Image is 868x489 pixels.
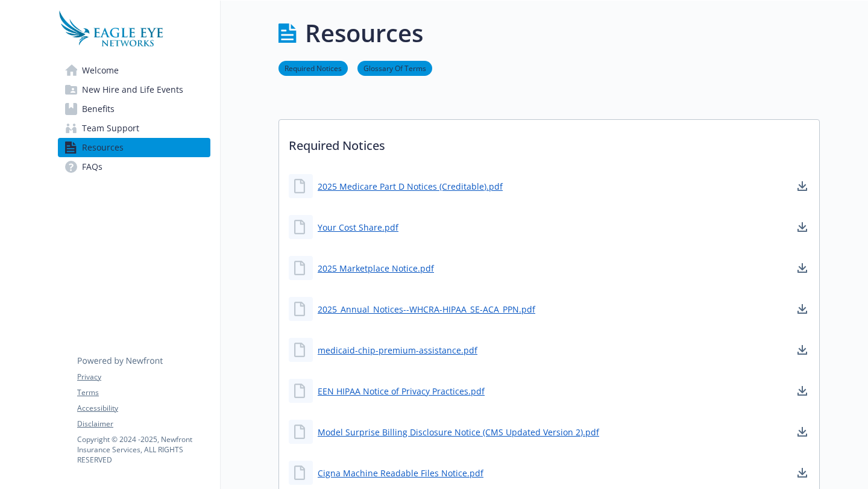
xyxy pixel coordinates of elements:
[77,387,210,398] a: Terms
[77,403,210,414] a: Accessibility
[82,157,102,176] span: FAQs
[318,180,503,193] a: 2025 Medicare Part D Notices (Creditable).pdf
[305,15,423,51] h1: Resources
[795,261,810,275] a: download document
[795,343,810,357] a: download document
[318,303,535,316] a: 2025_Annual_Notices--WHCRA-HIPAA_SE-ACA_PPN.pdf
[58,157,210,176] a: FAQs
[318,262,434,275] a: 2025 Marketplace Notice.pdf
[82,119,139,138] span: Team Support
[77,372,210,382] a: Privacy
[82,138,124,157] span: Resources
[357,62,432,73] a: Glossary Of Terms
[58,119,210,138] a: Team Support
[318,467,483,479] a: Cigna Machine Readable Files Notice.pdf
[82,99,115,119] span: Benefits
[318,385,485,397] a: EEN HIPAA Notice of Privacy Practices.pdf
[318,221,398,234] a: Your Cost Share.pdf
[82,61,119,80] span: Welcome
[77,434,210,465] p: Copyright © 2024 - 2025 , Newfront Insurance Services, ALL RIGHTS RESERVED
[795,466,810,480] a: download document
[58,80,210,99] a: New Hire and Life Events
[318,426,599,438] a: Model Surprise Billing Disclosure Notice (CMS Updated Version 2).pdf
[795,302,810,316] a: download document
[795,384,810,398] a: download document
[318,344,477,357] a: medicaid-chip-premium-assistance.pdf
[795,425,810,439] a: download document
[82,80,183,99] span: New Hire and Life Events
[795,220,810,234] a: download document
[795,179,810,193] a: download document
[279,120,819,164] p: Required Notices
[58,138,210,157] a: Resources
[278,62,348,73] a: Required Notices
[58,99,210,119] a: Benefits
[77,419,210,429] a: Disclaimer
[58,61,210,80] a: Welcome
